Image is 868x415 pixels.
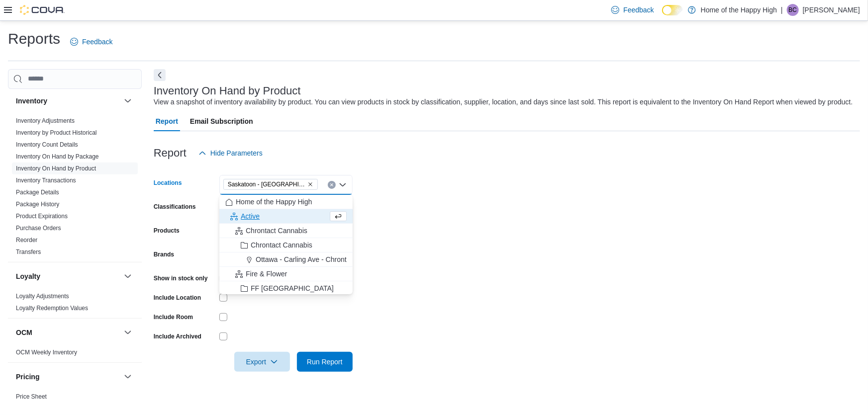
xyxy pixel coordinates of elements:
[156,111,178,131] span: Report
[16,129,97,137] span: Inventory by Product Historical
[16,141,78,149] span: Inventory Count Details
[154,313,193,321] label: Include Room
[16,271,40,281] h3: Loyalty
[190,111,253,131] span: Email Subscription
[219,238,353,252] button: Chrontact Cannabis
[297,352,353,372] button: Run Report
[16,237,37,244] a: Reorder
[219,209,353,224] button: Active
[16,189,59,196] a: Package Details
[241,211,260,221] span: Active
[228,179,305,189] span: Saskatoon - [GEOGRAPHIC_DATA] - Prairie Records
[154,97,853,107] div: View a snapshot of inventory availability by product. You can view products in stock by classific...
[789,4,797,16] span: BC
[8,391,142,407] div: Pricing
[251,283,334,293] span: FF [GEOGRAPHIC_DATA]
[16,372,120,382] button: Pricing
[16,271,120,281] button: Loyalty
[16,96,120,106] button: Inventory
[16,213,68,220] a: Product Expirations
[66,32,116,52] a: Feedback
[662,5,683,15] input: Dark Mode
[16,292,69,300] span: Loyalty Adjustments
[154,147,187,159] h3: Report
[246,226,307,236] span: Chrontact Cannabis
[154,179,182,187] label: Locations
[16,249,41,255] a: Transfers
[122,270,134,282] button: Loyalty
[219,195,353,209] button: Home of the Happy High
[623,5,654,15] span: Feedback
[219,252,353,267] button: Ottawa - Carling Ave - Chrontact Cannabis
[16,236,37,244] span: Reorder
[82,37,112,47] span: Feedback
[154,250,174,258] label: Brands
[16,165,96,172] a: Inventory On Hand by Product
[122,371,134,383] button: Pricing
[234,352,290,372] button: Export
[16,328,32,337] h3: OCM
[16,348,77,356] span: OCM Weekly Inventory
[16,177,76,184] a: Inventory Transactions
[16,153,99,161] span: Inventory On Hand by Package
[16,200,59,208] span: Package History
[16,225,61,232] a: Purchase Orders
[210,148,263,158] span: Hide Parameters
[16,372,39,382] h3: Pricing
[787,4,799,16] div: Brynn Cameron
[246,269,287,279] span: Fire & Flower
[16,188,59,196] span: Package Details
[219,281,353,296] button: FF [GEOGRAPHIC_DATA]
[339,181,347,189] button: Close list of options
[154,294,201,302] label: Include Location
[16,393,47,400] a: Price Sheet
[8,29,60,49] h1: Reports
[16,349,77,356] a: OCM Weekly Inventory
[8,290,142,318] div: Loyalty
[16,153,99,160] a: Inventory On Hand by Package
[16,117,75,125] span: Inventory Adjustments
[781,4,783,16] p: |
[256,254,387,264] span: Ottawa - Carling Ave - Chrontact Cannabis
[16,129,97,136] a: Inventory by Product Historical
[16,212,68,220] span: Product Expirations
[8,115,142,262] div: Inventory
[122,95,134,107] button: Inventory
[328,181,336,189] button: Clear input
[701,4,777,16] p: Home of the Happy High
[16,96,47,106] h3: Inventory
[236,197,312,207] span: Home of the Happy High
[219,224,353,238] button: Chrontact Cannabis
[16,176,76,184] span: Inventory Transactions
[307,181,313,187] button: Remove Saskatoon - Stonebridge - Prairie Records from selection in this group
[8,346,142,362] div: OCM
[154,274,208,282] label: Show in stock only
[16,293,69,300] a: Loyalty Adjustments
[16,304,88,312] span: Loyalty Redemption Values
[16,393,47,401] span: Price Sheet
[154,69,166,81] button: Next
[154,85,301,97] h3: Inventory On Hand by Product
[251,240,312,250] span: Chrontact Cannabis
[16,141,78,148] a: Inventory Count Details
[154,227,180,235] label: Products
[154,332,201,340] label: Include Archived
[307,357,343,367] span: Run Report
[154,203,196,211] label: Classifications
[16,224,61,232] span: Purchase Orders
[223,179,318,190] span: Saskatoon - Stonebridge - Prairie Records
[16,328,120,337] button: OCM
[16,117,75,124] a: Inventory Adjustments
[122,327,134,338] button: OCM
[16,201,59,208] a: Package History
[16,305,88,312] a: Loyalty Redemption Values
[662,15,663,16] span: Dark Mode
[803,4,860,16] p: [PERSON_NAME]
[240,352,284,372] span: Export
[219,267,353,281] button: Fire & Flower
[194,143,267,163] button: Hide Parameters
[20,5,65,15] img: Cova
[16,248,41,256] span: Transfers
